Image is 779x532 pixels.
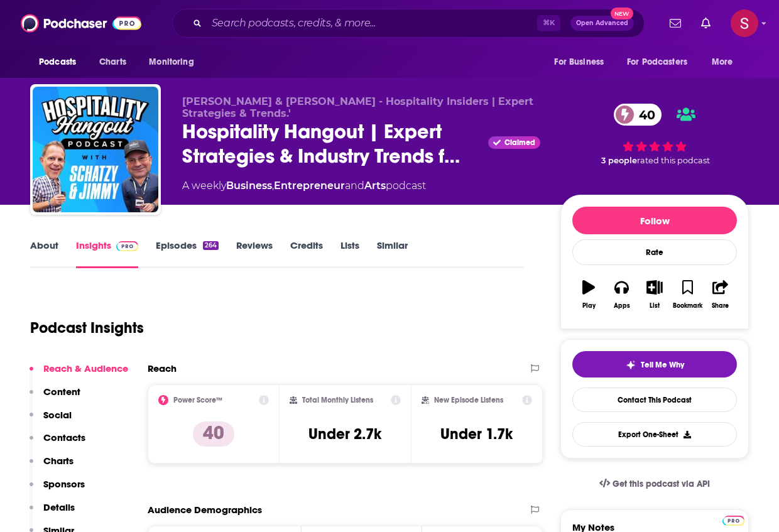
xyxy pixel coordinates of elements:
button: tell me why sparkleTell Me Why [572,351,737,377]
span: Charts [99,53,126,71]
button: Reach & Audience [30,362,128,386]
a: Charts [91,50,134,74]
p: Sponsors [43,478,85,490]
img: Podchaser Pro [722,516,744,526]
button: Bookmark [671,272,704,317]
p: Details [43,501,75,513]
button: Open AdvancedNew [570,16,634,31]
button: open menu [140,50,210,74]
p: Reach & Audience [43,362,128,374]
p: Social [43,409,72,421]
img: Podchaser - Follow, Share and Rate Podcasts [21,11,141,35]
a: Get this podcast via API [589,469,720,499]
span: For Business [554,53,604,71]
a: Show notifications dropdown [665,13,686,34]
span: Claimed [504,139,535,146]
button: Details [30,501,75,524]
button: Show profile menu [731,9,758,37]
button: Contacts [30,432,85,455]
a: 40 [614,104,662,126]
div: Apps [614,302,630,310]
span: [PERSON_NAME] & [PERSON_NAME] - Hospitality Insiders | Expert Strategies & Trends.' [182,95,533,119]
a: Contact This Podcast [572,388,737,412]
img: Podchaser Pro [116,241,138,251]
span: Monitoring [149,53,193,71]
a: Entrepreneur [274,180,345,192]
button: open menu [545,50,619,74]
a: About [30,239,58,268]
div: List [650,302,660,310]
div: 264 [203,241,219,250]
span: and [345,180,364,192]
button: open menu [30,50,92,74]
h1: Podcast Insights [30,318,144,337]
button: Social [30,409,72,432]
img: User Profile [731,9,758,37]
a: Arts [364,180,386,192]
div: Bookmark [673,302,702,310]
span: ⌘ K [537,15,560,31]
div: Rate [572,239,737,265]
button: Export One-Sheet [572,422,737,447]
button: Play [572,272,605,317]
span: Podcasts [39,53,76,71]
span: Get this podcast via API [613,479,710,489]
h2: Total Monthly Listens [302,396,373,404]
span: Open Advanced [576,20,628,26]
button: List [638,272,671,317]
a: Pro website [722,514,744,526]
a: Credits [290,239,323,268]
p: Charts [43,455,74,467]
button: Sponsors [30,478,85,501]
img: tell me why sparkle [626,360,636,370]
img: Hospitality Hangout | Expert Strategies & Industry Trends from Hospitality Insiders [33,87,158,212]
p: Content [43,386,80,398]
input: Search podcasts, credits, & more... [207,13,537,33]
span: Logged in as stephanie85546 [731,9,758,37]
h2: New Episode Listens [434,396,503,404]
span: New [611,8,633,19]
h2: Audience Demographics [148,504,262,516]
span: More [712,53,733,71]
p: 40 [193,421,234,447]
div: A weekly podcast [182,178,426,193]
button: open menu [703,50,749,74]
a: Show notifications dropdown [696,13,716,34]
span: rated this podcast [637,156,710,165]
a: InsightsPodchaser Pro [76,239,138,268]
span: For Podcasters [627,53,687,71]
div: Search podcasts, credits, & more... [172,9,645,38]
h2: Power Score™ [173,396,222,404]
span: 40 [626,104,662,126]
h2: Reach [148,362,177,374]
button: Follow [572,207,737,234]
span: Tell Me Why [641,360,684,370]
div: Play [582,302,596,310]
a: Similar [377,239,408,268]
button: Apps [605,272,638,317]
div: 40 3 peoplerated this podcast [560,95,749,173]
button: open menu [619,50,705,74]
span: , [272,180,274,192]
a: Episodes264 [156,239,219,268]
div: Share [712,302,729,310]
button: Share [704,272,737,317]
a: Lists [340,239,359,268]
p: Contacts [43,432,85,443]
a: Business [226,180,272,192]
button: Charts [30,455,74,478]
button: Content [30,386,80,409]
a: Reviews [236,239,273,268]
span: 3 people [601,156,637,165]
h3: Under 2.7k [308,425,381,443]
h3: Under 1.7k [440,425,513,443]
